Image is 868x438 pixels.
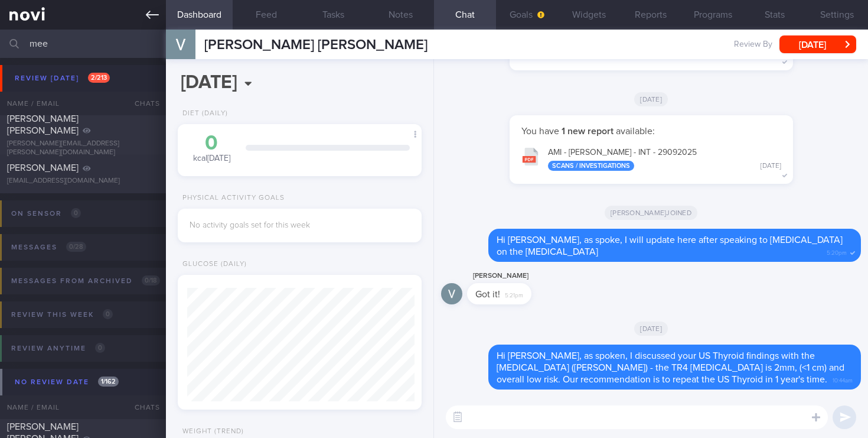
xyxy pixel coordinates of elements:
[497,351,844,384] span: Hi [PERSON_NAME], as spoken, I discussed your US Thyroid findings with the [MEDICAL_DATA] ([PERSO...
[467,269,567,283] div: [PERSON_NAME]
[119,395,166,419] div: Chats
[7,114,79,135] span: [PERSON_NAME] [PERSON_NAME]
[761,162,781,171] div: [DATE]
[548,161,634,171] div: Scans / Investigations
[779,35,856,53] button: [DATE]
[7,163,79,173] span: [PERSON_NAME]
[178,427,244,436] div: Weight (Trend)
[190,133,234,154] div: 0
[12,374,122,390] div: No review date
[548,148,781,171] div: AMI - [PERSON_NAME] - INT - 29092025
[634,92,668,106] span: [DATE]
[8,206,84,222] div: On sensor
[88,73,110,83] span: 2 / 213
[178,109,228,118] div: Diet (Daily)
[559,126,616,136] strong: 1 new report
[734,40,772,50] span: Review By
[515,140,787,177] button: AMI - [PERSON_NAME] - INT - 29092025 Scans / Investigations [DATE]
[95,343,105,353] span: 0
[8,340,108,356] div: Review anytime
[178,194,285,203] div: Physical Activity Goals
[827,246,847,257] span: 5:20pm
[71,208,81,218] span: 0
[190,133,234,164] div: kcal [DATE]
[521,125,781,137] p: You have available:
[8,273,163,289] div: Messages from Archived
[8,239,89,255] div: Messages
[103,309,113,319] span: 0
[505,288,523,300] span: 5:21pm
[98,377,119,387] span: 1 / 162
[142,275,160,285] span: 0 / 18
[204,38,428,52] span: [PERSON_NAME] [PERSON_NAME]
[833,374,853,385] span: 10:44am
[66,242,86,252] span: 0 / 28
[634,322,668,336] span: [DATE]
[190,220,410,231] div: No activity goals set for this week
[605,206,697,220] span: [PERSON_NAME] joined
[475,290,500,299] span: Got it!
[12,70,113,86] div: Review [DATE]
[119,92,166,115] div: Chats
[178,260,247,269] div: Glucose (Daily)
[497,235,843,257] span: Hi [PERSON_NAME], as spoke, I will update here after speaking to [MEDICAL_DATA] on the [MEDICAL_D...
[7,177,159,186] div: [EMAIL_ADDRESS][DOMAIN_NAME]
[7,139,159,157] div: [PERSON_NAME][EMAIL_ADDRESS][PERSON_NAME][DOMAIN_NAME]
[8,307,116,323] div: Review this week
